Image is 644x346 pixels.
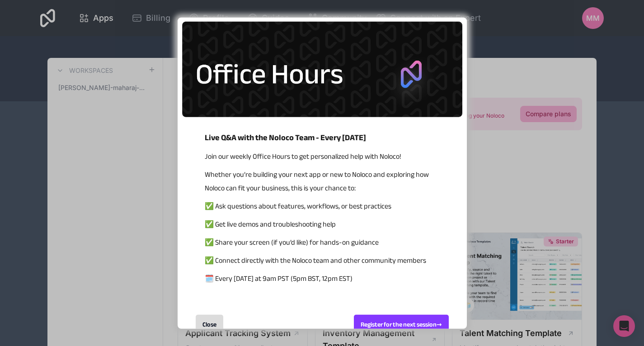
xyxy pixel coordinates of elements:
span: ✅ Connect directly with the Noloco team and other community members [205,253,426,267]
span: 🗓️ Every [DATE] at 9am PST (5pm BST, 12pm EST) [205,271,353,285]
span: ✅ Share your screen (if you’d like) for hands-on guidance [205,235,379,249]
span: Whether you’re building your next app or new to Noloco and exploring how Noloco can fit your busi... [205,167,429,194]
span: ✅ Ask questions about features, workflows, or best practices [205,199,391,213]
span: ✅ Get live demos and troubleshooting help [205,217,336,231]
img: 5446233340985343.png [182,21,462,117]
div: Close [196,314,223,334]
span: Live Q&A with the Noloco Team - Every [DATE] [205,130,366,145]
span: Join our weekly Office Hours to get personalized help with Noloco! [205,149,401,163]
div: Register for the next session → [354,314,449,334]
div: entering modal [178,17,467,329]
